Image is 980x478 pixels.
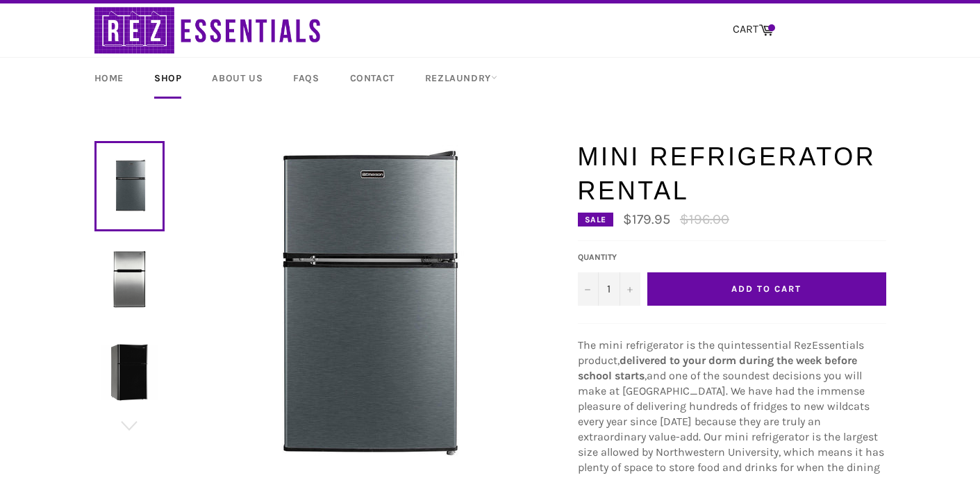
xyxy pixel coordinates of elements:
a: Shop [140,58,195,99]
button: Increase quantity [620,272,640,306]
h1: Mini Refrigerator Rental [578,140,886,208]
a: Contact [336,58,408,99]
img: Mini Refrigerator Rental [197,140,531,473]
a: RezLaundry [411,58,511,99]
strong: delivered to your dorm during the week before school starts [578,354,857,382]
button: Add to Cart [647,272,886,306]
img: RezEssentials [94,3,324,57]
span: $179.95 [623,211,670,227]
s: $196.00 [680,211,729,227]
span: The mini refrigerator is the quintessential RezEssentials product, [578,338,864,367]
img: Mini Refrigerator Rental [101,344,158,400]
a: About Us [198,58,276,99]
button: Decrease quantity [578,272,599,306]
span: Add to Cart [731,283,801,294]
a: Home [81,58,138,99]
label: Quantity [578,252,640,263]
a: FAQs [279,58,333,99]
a: CART [726,15,781,44]
img: Mini Refrigerator Rental [101,251,158,307]
span: , [645,369,647,382]
div: Sale [578,213,613,226]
